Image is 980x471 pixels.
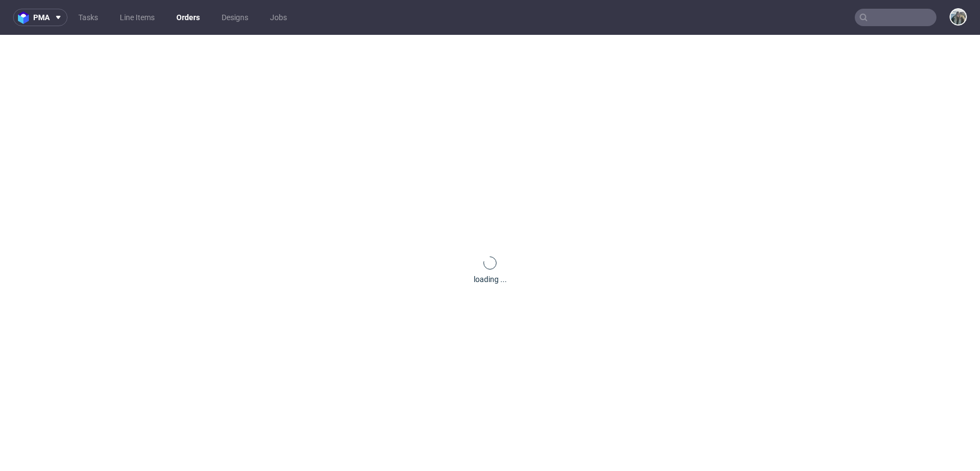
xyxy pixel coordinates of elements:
a: Orders [170,9,206,26]
span: pma [33,14,50,21]
div: loading ... [474,274,507,285]
button: pma [13,9,68,26]
img: logo [18,11,33,24]
a: Tasks [72,9,105,26]
img: Zeniuk Magdalena [951,9,966,25]
a: Designs [215,9,255,26]
a: Line Items [113,9,161,26]
a: Jobs [264,9,293,26]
